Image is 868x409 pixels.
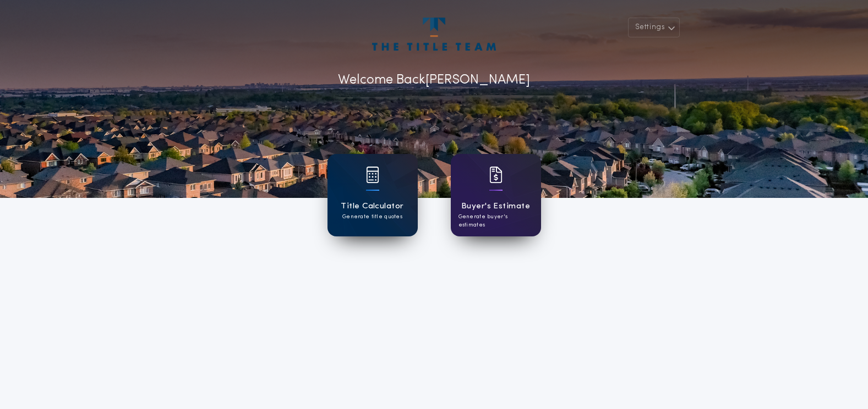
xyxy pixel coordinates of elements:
[366,167,379,183] img: card icon
[451,154,541,236] a: card iconBuyer's EstimateGenerate buyer's estimates
[628,18,680,37] button: Settings
[342,213,402,221] p: Generate title quotes
[372,18,495,51] img: account-logo
[489,167,503,183] img: card icon
[458,213,533,229] p: Generate buyer's estimates
[461,200,530,213] h1: Buyer's Estimate
[327,154,418,236] a: card iconTitle CalculatorGenerate title quotes
[338,70,530,90] p: Welcome Back [PERSON_NAME]
[341,200,403,213] h1: Title Calculator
